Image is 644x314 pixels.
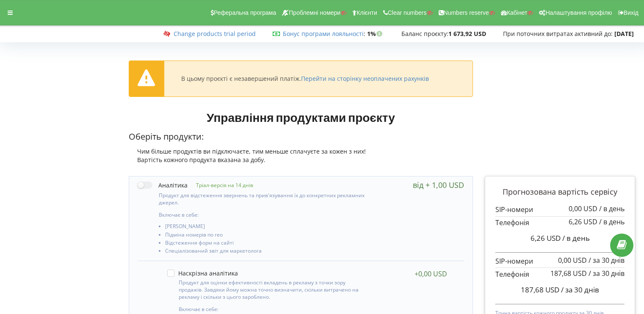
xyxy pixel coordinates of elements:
span: / в день [562,233,590,243]
span: / в день [599,217,625,226]
p: Телефонія [495,270,625,279]
a: Перейти на сторінку неоплачених рахунків [301,74,429,83]
span: Баланс проєкту: [401,30,448,38]
a: Бонус програми лояльності [283,30,364,38]
strong: 1% [367,30,384,38]
div: В цьому проєкті є незавершений платіж. [181,75,429,83]
li: Підміна номерів по гео [165,232,366,240]
span: Numbers reserve [444,9,489,16]
li: Відстеження форм на сайті [165,240,366,248]
p: SIP-номери [495,205,625,215]
div: +0,00 USD [415,270,447,278]
p: Включає в себе: [179,306,363,313]
span: 6,26 USD [531,233,561,243]
span: Вихід [624,9,638,16]
span: 187,68 USD [521,285,559,295]
p: Продукт для відстеження звернень та прив'язування їх до конкретних рекламних джерел. [159,192,366,206]
p: Прогнозована вартість сервісу [495,187,625,198]
span: / за 30 днів [561,285,599,295]
strong: 1 673,92 USD [448,30,486,38]
span: / в день [599,204,625,213]
p: Оберіть продукти: [129,131,473,143]
p: Тріал-версія на 14 днів [188,182,253,189]
div: Чим більше продуктів ви підключаєте, тим меньше сплачуєте за кожен з них! [129,147,473,156]
span: Реферальна програма [214,9,276,16]
span: : [283,30,365,38]
p: SIP-номери [495,256,625,266]
span: / за 30 днів [589,269,625,278]
p: Продукт для оцінки ефективності вкладень в рекламу з точки зору продажів. Завдяки йому можна точн... [179,279,363,300]
span: Клієнти [357,9,377,16]
li: Спеціалізований звіт для маркетолога [165,248,366,256]
span: / за 30 днів [589,256,625,265]
p: Телефонія [495,218,625,228]
span: Налаштування профілю [545,9,612,16]
span: 0,00 USD [569,204,597,213]
span: Clear numbers [388,9,427,16]
span: 187,68 USD [550,269,587,278]
div: Вартість кожного продукта вказана за добу. [129,156,473,164]
h1: Управління продуктами проєкту [129,110,473,125]
span: При поточних витратах активний до: [503,30,613,38]
div: від + 1,00 USD [413,181,464,189]
label: Аналітика [138,181,188,190]
label: Наскрізна аналітика [167,270,238,277]
a: Change products trial period [174,30,256,38]
li: [PERSON_NAME] [165,223,366,231]
span: 6,26 USD [569,217,597,226]
span: 0,00 USD [558,256,587,265]
p: Включає в себе: [159,211,366,218]
strong: [DATE] [614,30,634,38]
span: Проблемні номери [289,9,340,16]
span: Кабінет [507,9,528,16]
